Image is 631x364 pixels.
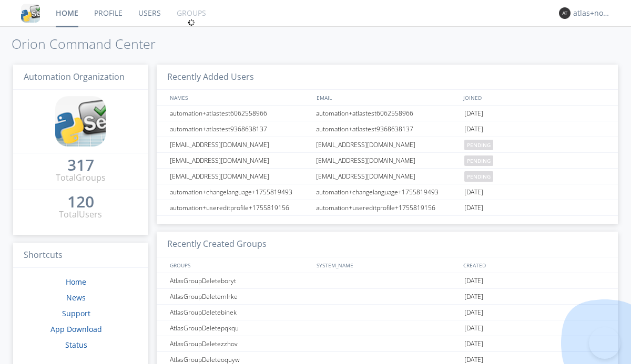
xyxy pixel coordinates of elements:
img: cddb5a64eb264b2086981ab96f4c1ba7 [55,96,106,147]
a: Home [66,277,86,287]
div: automation+changelanguage+1755819493 [313,184,462,200]
img: 373638.png [559,7,571,19]
a: AtlasGroupDeletebinek[DATE] [157,305,618,320]
div: AtlasGroupDeletebinek [167,305,313,320]
a: Status [65,340,87,350]
div: AtlasGroupDeletemlrke [167,289,313,304]
span: Automation Organization [24,71,125,82]
div: automation+atlastest9368638137 [167,121,313,137]
span: [DATE] [464,289,483,305]
div: automation+atlastest6062558966 [167,106,313,121]
a: [EMAIL_ADDRESS][DOMAIN_NAME][EMAIL_ADDRESS][DOMAIN_NAME]pending [157,137,618,153]
div: 317 [67,160,94,170]
span: pending [464,155,493,166]
div: automation+atlastest6062558966 [313,106,462,121]
iframe: Toggle Customer Support [589,327,620,359]
h3: Recently Added Users [157,65,618,90]
span: [DATE] [464,200,483,216]
span: [DATE] [464,121,483,137]
a: News [66,293,86,303]
div: GROUPS [167,257,311,273]
span: pending [464,171,493,182]
span: [DATE] [464,305,483,320]
span: [DATE] [464,320,483,336]
div: [EMAIL_ADDRESS][DOMAIN_NAME] [313,169,462,184]
a: App Download [50,324,102,334]
div: AtlasGroupDeletezzhov [167,336,313,351]
a: [EMAIL_ADDRESS][DOMAIN_NAME][EMAIL_ADDRESS][DOMAIN_NAME]pending [157,153,618,169]
div: 120 [67,196,94,207]
a: automation+usereditprofile+1755819156automation+usereditprofile+1755819156[DATE] [157,200,618,216]
div: AtlasGroupDeletepqkqu [167,320,313,336]
span: [DATE] [464,273,483,289]
h3: Recently Created Groups [157,232,618,257]
div: automation+usereditprofile+1755819156 [167,200,313,215]
div: JOINED [461,90,608,105]
a: automation+atlastest6062558966automation+atlastest6062558966[DATE] [157,106,618,121]
span: [DATE] [464,336,483,352]
span: [DATE] [464,106,483,121]
div: Total Users [59,209,102,221]
div: [EMAIL_ADDRESS][DOMAIN_NAME] [167,153,313,168]
div: Total Groups [56,172,106,184]
a: AtlasGroupDeletezzhov[DATE] [157,336,618,352]
a: AtlasGroupDeletemlrke[DATE] [157,289,618,305]
a: AtlasGroupDeleteboryt[DATE] [157,273,618,289]
div: EMAIL [314,90,461,105]
a: [EMAIL_ADDRESS][DOMAIN_NAME][EMAIL_ADDRESS][DOMAIN_NAME]pending [157,169,618,184]
div: [EMAIL_ADDRESS][DOMAIN_NAME] [313,153,462,168]
a: 317 [67,160,94,172]
span: pending [464,140,493,150]
div: [EMAIL_ADDRESS][DOMAIN_NAME] [313,137,462,152]
img: spin.svg [188,19,195,26]
a: automation+atlastest9368638137automation+atlastest9368638137[DATE] [157,121,618,137]
a: automation+changelanguage+1755819493automation+changelanguage+1755819493[DATE] [157,184,618,200]
div: CREATED [461,257,608,273]
div: SYSTEM_NAME [314,257,461,273]
h3: Shortcuts [13,243,148,268]
img: cddb5a64eb264b2086981ab96f4c1ba7 [21,4,40,23]
a: Support [62,308,90,318]
div: NAMES [167,90,311,105]
div: [EMAIL_ADDRESS][DOMAIN_NAME] [167,169,313,184]
div: automation+atlastest9368638137 [313,121,462,137]
div: [EMAIL_ADDRESS][DOMAIN_NAME] [167,137,313,152]
div: automation+usereditprofile+1755819156 [313,200,462,215]
span: [DATE] [464,184,483,200]
div: AtlasGroupDeleteboryt [167,273,313,288]
div: automation+changelanguage+1755819493 [167,184,313,200]
a: AtlasGroupDeletepqkqu[DATE] [157,320,618,336]
div: atlas+nodispatch [573,8,613,18]
a: 120 [67,196,94,209]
